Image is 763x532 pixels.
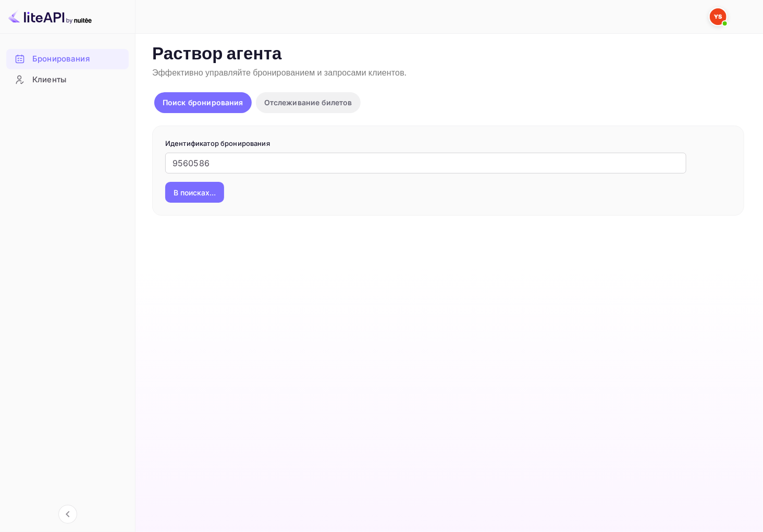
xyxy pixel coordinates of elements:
[8,8,92,25] img: Логотип LiteAPI
[58,505,77,524] button: Свернуть навигацию
[6,70,129,90] div: Клиенты
[32,74,66,86] ya-tr-span: Клиенты
[165,182,224,203] button: В поисках...
[32,53,90,65] ya-tr-span: Бронирования
[165,139,270,147] ya-tr-span: Идентификатор бронирования
[6,49,129,68] a: Бронирования
[6,49,129,69] div: Бронирования
[710,8,727,25] img: Служба Поддержки Яндекса
[152,68,407,79] ya-tr-span: Эффективно управляйте бронированием и запросами клиентов.
[264,98,352,107] ya-tr-span: Отслеживание билетов
[165,153,686,174] input: Введите идентификатор бронирования (например, 63782194)
[152,43,282,66] ya-tr-span: Раствор агента
[6,70,129,89] a: Клиенты
[174,187,216,198] ya-tr-span: В поисках...
[163,98,243,107] ya-tr-span: Поиск бронирования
